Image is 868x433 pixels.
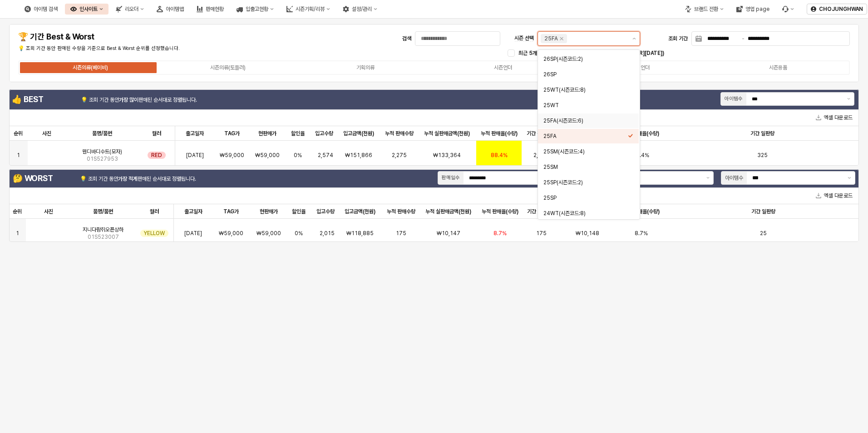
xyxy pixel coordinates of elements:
[843,93,854,105] button: 제안 사항 표시
[632,152,649,159] span: 88.4%
[514,35,534,42] span: 시즌 선택
[356,64,375,71] div: 기획의류
[750,130,774,137] span: 기간 일판량
[292,208,306,215] span: 할인율
[543,55,628,63] div: 26SP(시즌코드:2)
[316,208,335,215] span: 입고수량
[352,6,372,12] div: 설정/관리
[21,64,159,72] label: 시즌의류(베이비)
[291,130,305,137] span: 할인율
[543,133,628,140] div: 25FA
[482,208,518,215] span: 누적 판매율(수량)
[34,6,58,12] div: 아이템 검색
[19,4,63,15] div: 아이템 검색
[186,130,204,137] span: 출고일자
[159,64,296,72] label: 시즌의류(토들러)
[296,64,434,72] label: 기획의류
[13,174,76,183] h4: 🤔 WORST
[118,176,127,182] strong: 가장
[258,130,276,137] span: 현판매가
[757,152,768,159] span: 325
[144,230,165,237] span: YELLOW
[150,208,159,215] span: 컬러
[320,230,335,237] span: 2,015
[295,230,303,237] span: 0%
[17,152,20,159] span: 1
[433,152,461,159] span: ₩133,364
[543,194,628,202] div: 25SP
[260,208,278,215] span: 현판매가
[623,208,660,215] span: 기간 판매율(수량)
[543,148,628,155] div: 25SM(시즌코드:4)
[543,210,628,217] div: 24WT(시즌코드:8)
[315,130,333,137] span: 입고수량
[186,152,204,159] span: [DATE]
[73,64,108,71] div: 시즌의류(베이비)
[80,175,289,183] p: 💡 조회 기간 동안 판매된 순서대로 정렬됩니다.
[296,6,325,12] div: 시즌기획/리뷰
[760,230,767,237] span: 25
[42,130,51,137] span: 사진
[14,130,23,137] span: 순위
[79,6,98,12] div: 인사이트
[345,152,372,159] span: ₩151,866
[751,208,775,215] span: 기간 일판량
[151,4,189,15] div: 아이템맵
[83,226,123,233] span: 지니다람쥐오픈상하
[337,4,383,15] div: 설정/관리
[481,130,518,137] span: 누적 판매율(수량)
[518,50,664,56] span: 최근 5개년 무시즌 모아보기([DATE][PHONE_NUMBER][DATE])
[256,230,281,237] span: ₩59,000
[281,4,335,15] div: 시즌기획/리뷰
[844,172,855,184] button: 제안 사항 표시
[13,208,22,215] span: 순위
[533,152,548,159] span: 2,275
[318,152,333,159] span: 2,574
[544,34,558,43] div: 25FA
[93,208,113,215] span: 품명/품번
[703,172,713,184] button: 제안 사항 표시
[396,230,406,237] span: 175
[224,130,240,137] span: TAG가
[343,130,374,137] span: 입고금액(천원)
[442,174,460,182] div: 판매일수
[110,4,149,15] div: 리오더
[536,230,547,237] span: 175
[491,152,508,159] span: 88.4%
[434,64,572,72] label: 시즌언더
[206,6,224,12] div: 판매현황
[210,64,246,71] div: 시즌의류(토들러)
[223,208,239,215] span: TAG가
[345,208,375,215] span: 입고금액(천원)
[812,112,856,123] button: 엑셀 다운로드
[129,97,138,103] strong: 많이
[493,230,507,237] span: 8.7%
[392,152,407,159] span: 2,275
[18,32,221,41] h4: 🏆 기간 Best & Worst
[88,233,119,241] span: 01S523007
[92,130,112,137] span: 품명/품번
[82,148,122,155] span: 웬디바디수트(모자)
[128,176,138,182] strong: 적게
[494,64,512,71] div: 시즌언더
[543,179,628,186] div: 25SP(시즌코드:2)
[543,71,628,78] div: 26SP
[424,130,470,137] span: 누적 실판매금액(천원)
[769,64,787,71] div: 시즌용품
[255,152,280,159] span: ₩59,000
[346,230,374,237] span: ₩118,885
[119,97,128,103] strong: 가장
[543,86,628,93] div: 25WT(시즌코드:8)
[219,230,243,237] span: ₩59,000
[777,4,799,15] div: 버그 제보 및 기능 개선 요청
[694,6,718,12] div: 브랜드 전환
[629,32,640,45] button: 제안 사항 표시
[184,208,202,215] span: 출고일자
[731,4,775,15] div: 영업 page
[631,64,650,71] div: 기획언더
[166,6,184,12] div: 아이템맵
[12,95,79,104] h4: 👍 BEST
[125,6,138,12] div: 리오더
[191,4,229,15] div: 판매현황
[576,230,599,237] span: ₩10,148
